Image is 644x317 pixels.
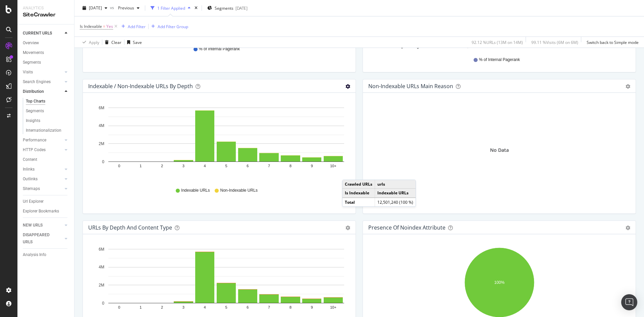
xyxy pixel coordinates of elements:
div: Internationalization [26,127,61,134]
td: 12,501,240 (100 %) [375,198,416,206]
div: CURRENT URLS [23,30,52,37]
span: % of Internal Pagerank [199,46,240,52]
text: 1 [140,306,142,310]
div: gear [345,226,350,230]
button: [DATE] [80,3,110,13]
button: Save [124,37,142,48]
text: 5 [225,164,227,168]
div: Analysis Info [23,251,46,258]
td: urls [375,180,416,189]
span: = [103,23,105,29]
div: Non-Indexable URLs Main Reason [368,83,453,89]
a: Sitemaps [23,185,63,192]
a: Content [23,156,69,163]
div: Content [23,156,37,163]
svg: A chart. [88,104,350,181]
div: 99.11 % Visits ( 6M on 6M ) [531,39,578,45]
span: Is Indexable [80,23,102,29]
text: 6 [247,306,249,310]
span: 2025 Oct. 1st [89,5,102,11]
text: 8 [289,164,291,168]
a: Explorer Bookmarks [23,208,69,215]
button: Add Filter Group [149,22,188,30]
div: Add Filter [128,23,146,29]
button: Clear [102,37,121,48]
text: 1 [140,164,142,168]
a: Overview [23,40,69,47]
text: 10+ [330,164,336,168]
div: Switch back to Simple mode [587,39,639,45]
span: Non-Indexable URLs [220,188,257,193]
div: Insights [26,117,40,124]
span: Previous [115,5,134,11]
div: gear [345,84,350,89]
div: Movements [23,49,44,56]
div: Presence of noindex attribute [368,224,445,231]
a: Inlinks [23,166,63,173]
div: Outlinks [23,176,38,183]
div: 92.12 % URLs ( 13M on 14M ) [472,39,523,45]
text: 3 [182,164,184,168]
div: Sitemaps [23,185,40,192]
a: Outlinks [23,176,63,183]
a: Segments [23,59,69,66]
a: Analysis Info [23,251,69,258]
div: Top Charts [26,98,45,105]
button: Segments[DATE] [205,3,250,13]
text: 6M [99,247,104,252]
div: Segments [23,59,41,66]
td: Is Indexable [342,189,375,198]
div: times [193,5,199,11]
a: Movements [23,49,69,56]
div: HTTP Codes [23,146,46,153]
a: Search Engines [23,78,63,85]
text: 9 [311,164,313,168]
td: Indexable URLs [375,189,416,198]
text: 6M [99,106,104,110]
div: SiteCrawler [23,11,69,19]
text: 4 [204,306,206,310]
div: Segments [26,108,44,115]
button: Switch back to Simple mode [584,37,639,48]
div: 1 Filter Applied [157,5,185,11]
text: 0 [102,301,104,306]
text: 6 [247,164,249,168]
text: 100% [494,280,505,285]
text: 2 [161,306,163,310]
td: Total [342,198,375,206]
div: Inlinks [23,166,35,173]
text: 0 [102,160,104,164]
a: NEW URLS [23,222,63,229]
a: DISAPPEARED URLS [23,232,63,246]
a: Url Explorer [23,198,69,205]
div: Url Explorer [23,198,44,205]
div: Search Engines [23,78,51,85]
text: 8 [289,306,291,310]
text: 5 [225,306,227,310]
div: Analytics [23,5,69,11]
text: 7 [268,306,270,310]
text: 4M [99,265,104,270]
div: Performance [23,137,46,144]
div: gear [626,226,630,230]
span: Yes [106,22,113,31]
a: Insights [26,117,69,124]
button: Add Filter [119,22,146,30]
button: Apply [80,37,99,48]
div: DISAPPEARED URLS [23,232,57,246]
td: Crawled URLs [342,180,375,189]
a: HTTP Codes [23,146,63,153]
div: [DATE] [235,5,248,11]
div: URLs by Depth and Content Type [88,224,172,231]
div: gear [626,84,630,89]
a: CURRENT URLS [23,30,63,37]
text: 2 [161,164,163,168]
div: Open Intercom Messenger [621,294,637,310]
button: Previous [115,3,142,13]
a: Internationalization [26,127,69,134]
a: Segments [26,108,69,115]
div: No Data [490,147,509,153]
text: 3 [182,306,184,310]
text: 9 [311,306,313,310]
